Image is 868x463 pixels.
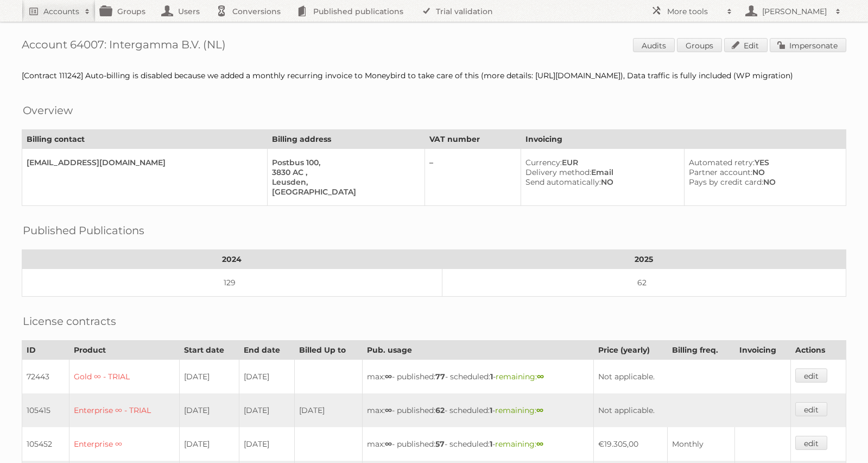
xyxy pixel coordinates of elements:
[69,393,180,427] td: Enterprise ∞ - TRIAL
[22,360,69,394] td: 72443
[295,341,363,360] th: Billed Up to
[795,368,827,383] a: edit
[385,439,392,449] strong: ∞
[689,167,752,177] span: Partner account:
[69,427,180,461] td: Enterprise ∞
[689,177,763,187] span: Pays by credit card:
[180,427,239,461] td: [DATE]
[442,250,846,269] th: 2025
[536,405,543,415] strong: ∞
[435,405,445,415] strong: 62
[759,6,830,17] h2: [PERSON_NAME]
[272,158,416,167] div: Postbus 100,
[22,269,442,297] td: 129
[525,177,675,187] div: NO
[363,427,594,461] td: max: - published: - scheduled: -
[180,360,239,394] td: [DATE]
[521,130,846,149] th: Invoicing
[677,38,722,52] a: Groups
[435,372,445,381] strong: 77
[525,158,675,167] div: EUR
[27,158,258,167] div: [EMAIL_ADDRESS][DOMAIN_NAME]
[239,341,295,360] th: End date
[180,341,239,360] th: Start date
[23,222,144,239] h2: Published Publications
[425,149,521,206] td: –
[43,6,79,17] h2: Accounts
[689,158,755,167] span: Automated retry:
[69,341,180,360] th: Product
[239,393,295,427] td: [DATE]
[525,167,591,177] span: Delivery method:
[23,313,116,329] h2: License contracts
[667,6,721,17] h2: More tools
[490,439,492,449] strong: 1
[495,439,543,449] span: remaining:
[525,167,675,177] div: Email
[594,360,791,394] td: Not applicable.
[268,130,425,149] th: Billing address
[496,372,544,381] span: remaining:
[272,187,416,197] div: [GEOGRAPHIC_DATA]
[180,393,239,427] td: [DATE]
[22,71,846,80] div: [Contract 111242] Auto-billing is disabled because we added a monthly recurring invoice to Moneyb...
[22,341,69,360] th: ID
[795,436,827,450] a: edit
[724,38,768,52] a: Edit
[385,372,392,381] strong: ∞
[22,130,268,149] th: Billing contact
[525,177,601,187] span: Send automatically:
[363,341,594,360] th: Pub. usage
[490,372,493,381] strong: 1
[770,38,846,52] a: Impersonate
[363,360,594,394] td: max: - published: - scheduled: -
[22,427,69,461] td: 105452
[536,439,543,449] strong: ∞
[633,38,675,52] a: Audits
[490,405,492,415] strong: 1
[537,372,544,381] strong: ∞
[22,393,69,427] td: 105415
[495,405,543,415] span: remaining:
[668,427,735,461] td: Monthly
[385,405,392,415] strong: ∞
[22,38,846,54] h1: Account 64007: Intergamma B.V. (NL)
[239,427,295,461] td: [DATE]
[594,427,668,461] td: €19.305,00
[435,439,445,449] strong: 57
[689,167,837,177] div: NO
[363,393,594,427] td: max: - published: - scheduled: -
[69,360,180,394] td: Gold ∞ - TRIAL
[689,158,837,167] div: YES
[272,177,416,187] div: Leusden,
[734,341,790,360] th: Invoicing
[594,393,791,427] td: Not applicable.
[791,341,846,360] th: Actions
[425,130,521,149] th: VAT number
[239,360,295,394] td: [DATE]
[442,269,846,297] td: 62
[668,341,735,360] th: Billing freq.
[795,402,827,416] a: edit
[594,341,668,360] th: Price (yearly)
[295,393,363,427] td: [DATE]
[23,102,73,118] h2: Overview
[689,177,837,187] div: NO
[22,250,442,269] th: 2024
[272,167,416,177] div: 3830 AC ,
[525,158,562,167] span: Currency:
